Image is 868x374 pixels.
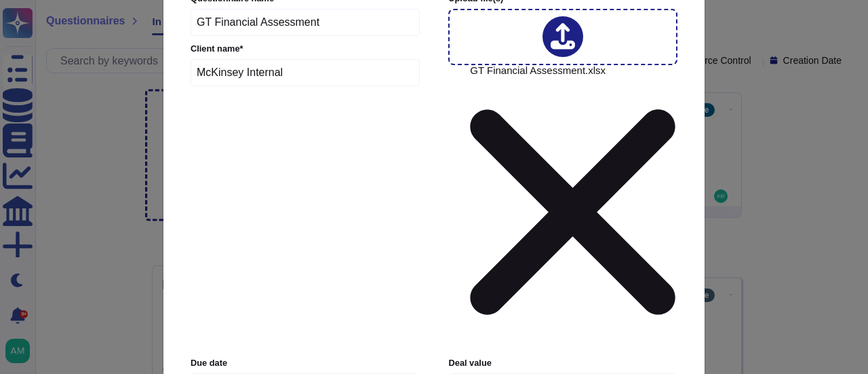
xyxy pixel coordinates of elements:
label: Deal value [449,359,677,368]
input: Enter questionnaire name [191,9,420,36]
label: Client name [191,45,420,54]
label: Due date [191,359,419,368]
span: GT Financial Assessment.xlsx [470,65,675,349]
input: Enter company name of the client [191,59,420,86]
